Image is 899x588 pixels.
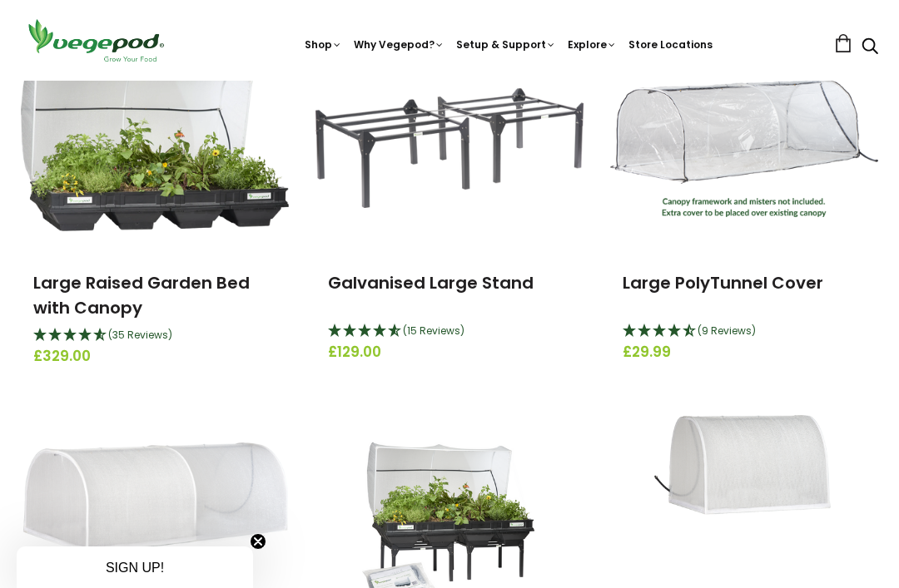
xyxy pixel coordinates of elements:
a: Store Locations [628,37,713,52]
span: £329.00 [33,346,276,368]
span: £29.99 [623,342,866,363]
img: Vegepod [21,17,171,64]
img: Large PolyTunnel Cover [610,79,878,217]
span: SIGN UP! [106,561,164,575]
div: SIGN UP!Close teaser [17,546,253,588]
a: Search [862,39,878,57]
button: Close teaser [250,533,266,550]
span: (9 Reviews) [698,324,756,338]
div: 4.44 Stars - 9 Reviews [623,321,866,343]
a: Large PolyTunnel Cover [623,271,823,294]
a: Large Raised Garden Bed with Canopy [33,271,250,319]
a: Why Vegepod? [354,37,445,52]
img: Galvanised Large Stand [315,88,584,209]
a: Galvanised Large Stand [328,271,534,294]
a: Setup & Support [456,37,556,52]
span: (35 Reviews) [108,328,172,342]
div: 4.69 Stars - 35 Reviews [33,325,276,347]
div: 4.67 Stars - 15 Reviews [328,321,571,343]
img: Large Raised Garden Bed with Canopy [21,64,289,231]
a: Shop [305,37,342,52]
span: (15 Reviews) [403,324,464,338]
span: £129.00 [328,342,571,363]
a: Explore [568,37,617,52]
